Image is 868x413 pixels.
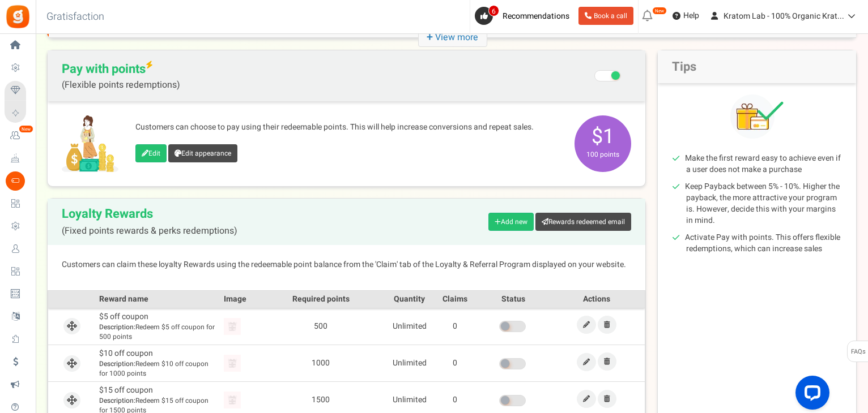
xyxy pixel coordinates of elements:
[96,308,221,345] td: $5 off coupon
[34,6,117,28] h3: Gratisfaction
[488,5,499,16] span: 6
[680,10,699,21] span: Help
[658,50,856,83] h2: Tips
[686,153,842,175] li: Make the first reward easy to achieve even if a user does not make a purchase
[135,122,563,133] p: Customers can choose to pay using their redeemable points. This will help increase conversions an...
[224,355,241,372] img: Reward
[598,316,616,334] a: Remove
[686,232,842,255] li: Activate Pay with points. This offers flexible redemptions, which can increase sales
[432,345,478,381] td: 0
[668,7,704,25] a: Help
[432,290,478,308] th: Claims
[418,29,487,47] i: View more
[488,213,534,231] a: Add new
[724,10,844,22] span: Kratom Lab - 100% Organic Krat...
[549,290,645,308] th: Actions
[96,290,221,308] th: Reward name
[535,213,631,231] a: Rewards redeemed email
[224,392,241,408] img: Reward
[99,395,135,406] b: Description:
[99,322,135,332] b: Description:
[62,259,631,270] p: Customers can claim these loyalty Rewards using the redeemable point balance from the 'Claim' tab...
[62,62,180,90] span: Pay with points
[255,345,387,381] td: 1000
[5,4,31,29] img: Gratisfaction
[577,316,596,334] a: Edit
[478,290,549,308] th: Status
[432,308,478,345] td: 0
[255,308,387,345] td: 500
[221,290,255,308] th: Image
[62,226,237,236] span: (Fixed points rewards & perks redemptions)
[387,345,432,381] td: Unlimited
[575,115,631,172] span: $1
[427,29,435,46] strong: +
[168,144,237,162] a: Edit appearance
[62,115,118,172] img: Pay with points
[62,80,180,90] span: (Flexible points redemptions)
[475,7,574,25] a: 6 Recommendations
[387,290,432,308] th: Quantity
[577,353,596,371] a: Edit
[19,125,33,133] em: New
[686,181,842,226] li: Keep Payback between 5% - 10%. Higher the payback, the more attractive your program is. However, ...
[598,390,616,408] a: Remove
[578,7,633,25] a: Book a call
[255,290,387,308] th: Required points
[224,318,241,335] img: Reward
[503,10,569,22] span: Recommendations
[99,359,218,378] span: Redeem $10 off coupon for 1000 points
[99,322,218,342] span: Redeem $5 off coupon for 500 points
[387,308,432,345] td: Unlimited
[5,126,31,145] a: New
[135,144,167,162] a: Edit
[577,390,596,408] a: Edit
[96,345,221,381] td: $10 off coupon
[730,94,784,139] img: Tips
[850,341,866,363] span: FAQs
[577,149,628,160] small: 100 points
[598,352,616,371] a: Remove
[652,7,667,15] em: New
[62,207,237,236] h2: Loyalty Rewards
[99,359,135,369] b: Description:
